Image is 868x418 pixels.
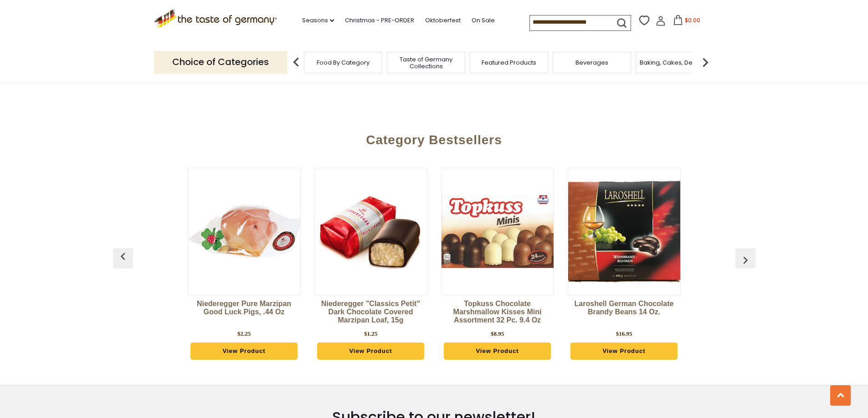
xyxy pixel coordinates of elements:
button: $0.00 [668,15,706,29]
a: Featured Products [482,59,536,66]
img: previous arrow [116,249,130,264]
img: next arrow [696,53,714,71]
img: previous arrow [738,253,753,267]
a: Laroshell German Chocolate Brandy Beans 14 oz. [568,300,681,327]
div: Category Bestsellers [118,119,751,156]
img: Laroshell German Chocolate Brandy Beans 14 oz. [568,176,680,287]
a: Christmas - PRE-ORDER [345,15,414,25]
a: Food By Category [317,59,370,66]
a: Niederegger "Classics Petit" Dark Chocolate Covered Marzipan Loaf, 15g [314,300,427,327]
a: View Product [190,342,298,360]
a: On Sale [472,15,495,25]
a: Niederegger Pure Marzipan Good Luck Pigs, .44 oz [188,300,301,327]
a: Beverages [575,59,608,66]
a: View Product [317,342,425,360]
img: Niederegger [315,191,427,272]
img: previous arrow [287,53,305,71]
a: Baking, Cakes, Desserts [640,59,710,66]
span: $0.00 [685,16,700,24]
a: View Product [444,342,551,360]
div: $16.95 [616,329,632,338]
a: Seasons [302,15,334,25]
div: $1.25 [364,329,377,338]
a: Topkuss Chocolate Marshmallow Kisses Mini Assortment 32 pc. 9.4 oz [441,300,554,327]
img: Niederegger Pure Marzipan Good Luck Pigs, .44 oz [188,176,300,287]
a: Oktoberfest [425,15,461,25]
div: $2.25 [237,329,251,338]
a: View Product [570,342,678,360]
img: Topkuss Chocolate Marshmallow Kisses Mini Assortment 32 pc. 9.4 oz [442,195,554,268]
a: Taste of Germany Collections [390,56,462,70]
p: Choice of Categories [154,51,287,73]
div: $8.95 [491,329,504,338]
